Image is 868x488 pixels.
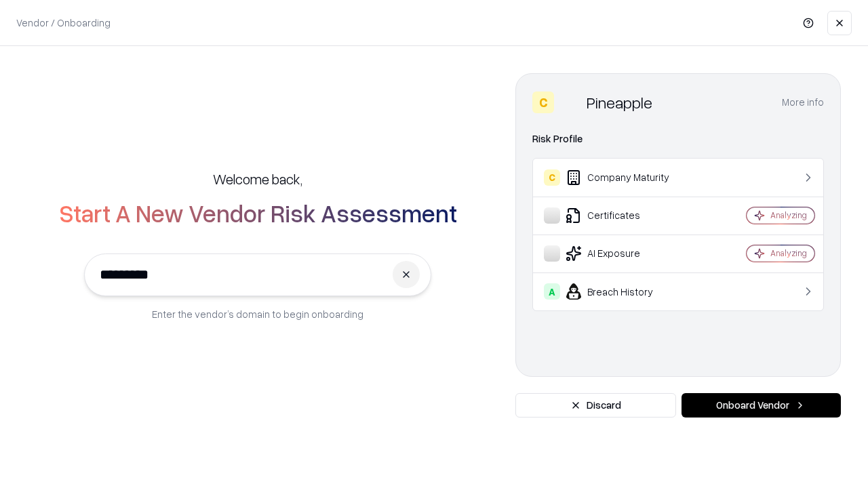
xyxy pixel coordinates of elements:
h5: Welcome back, [213,169,302,188]
div: Analyzing [770,247,807,259]
div: Certificates [544,207,706,224]
button: More info [782,90,824,115]
div: Risk Profile [532,131,824,147]
button: Discard [515,393,676,418]
div: C [544,169,560,186]
button: Onboard Vendor [682,393,841,418]
div: Pineapple [587,91,652,113]
h2: Start A New Vendor Risk Assessment [59,199,457,226]
div: AI Exposure [544,245,706,262]
div: A [544,283,560,300]
div: Analyzing [770,209,807,221]
div: Breach History [544,283,706,300]
div: Company Maturity [544,169,706,186]
p: Vendor / Onboarding [16,16,111,30]
img: Pineapple [559,91,581,113]
p: Enter the vendor’s domain to begin onboarding [152,307,363,321]
div: C [532,91,554,113]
